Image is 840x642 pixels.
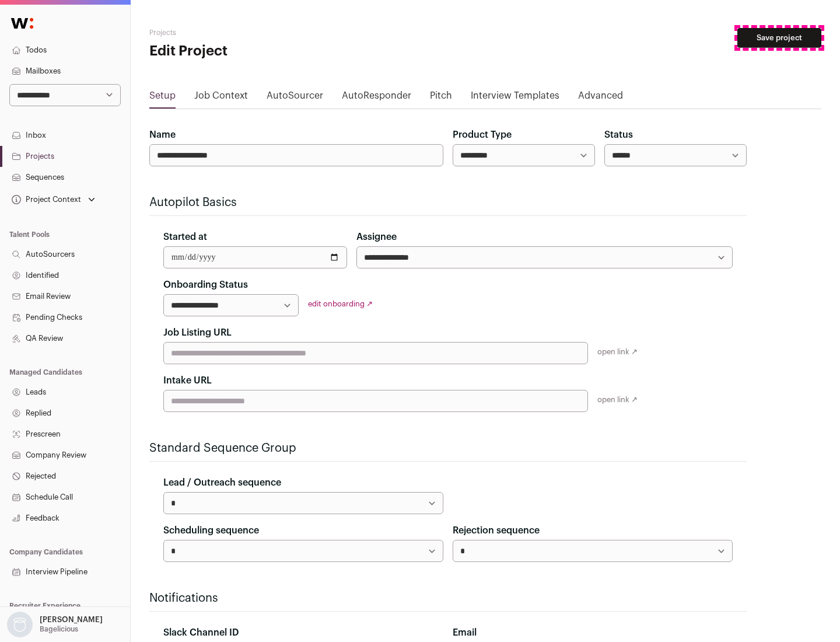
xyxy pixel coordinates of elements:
[578,89,623,107] a: Advanced
[453,128,512,142] label: Product Type
[149,42,373,61] h1: Edit Project
[356,230,397,244] label: Assignee
[430,89,452,107] a: Pitch
[163,230,207,244] label: Started at
[149,440,747,456] h2: Standard Sequence Group
[308,300,373,308] a: edit onboarding ↗
[9,195,81,204] div: Project Context
[149,128,176,142] label: Name
[149,89,176,107] a: Setup
[163,626,239,640] label: Slack Channel ID
[149,194,747,211] h2: Autopilot Basics
[5,612,105,637] button: Open dropdown
[604,128,633,142] label: Status
[163,326,232,340] label: Job Listing URL
[163,476,281,490] label: Lead / Outreach sequence
[40,615,103,624] p: [PERSON_NAME]
[9,191,97,208] button: Open dropdown
[453,524,540,538] label: Rejection sequence
[453,626,733,640] div: Email
[163,278,248,292] label: Onboarding Status
[149,590,747,606] h2: Notifications
[7,612,33,637] img: nopic.png
[40,624,78,634] p: Bagelicious
[149,28,373,37] h2: Projects
[194,89,248,107] a: Job Context
[737,28,821,48] button: Save project
[267,89,323,107] a: AutoSourcer
[163,524,259,538] label: Scheduling sequence
[163,374,212,388] label: Intake URL
[342,89,411,107] a: AutoResponder
[471,89,559,107] a: Interview Templates
[5,12,40,35] img: Wellfound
